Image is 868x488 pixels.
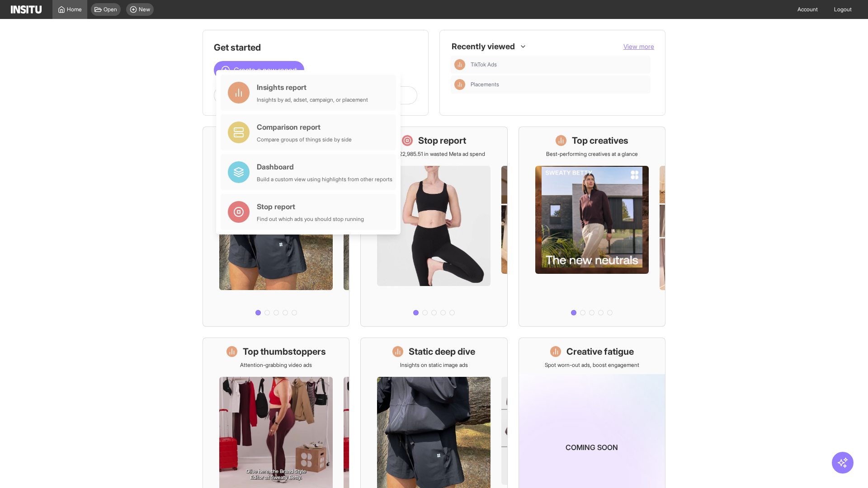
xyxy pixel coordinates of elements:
[623,42,654,51] button: View more
[454,79,465,90] div: Insights
[546,150,638,158] p: Best-performing creatives at a glance
[471,81,499,88] span: Placements
[572,134,628,147] h1: Top creatives
[257,122,352,132] div: Comparison report
[257,82,368,93] div: Insights report
[471,61,647,68] span: TikTok Ads
[214,61,304,79] button: Create a new report
[383,150,485,158] p: Save £22,985.51 in wasted Meta ad spend
[214,41,417,54] h1: Get started
[203,127,349,327] a: What's live nowSee all active ads instantly
[257,136,352,143] div: Compare groups of things side by side
[623,42,654,50] span: View more
[471,61,497,68] span: TikTok Ads
[11,5,42,14] img: Logo
[409,345,475,358] h1: Static deep dive
[400,361,468,369] p: Insights on static image ads
[257,96,368,103] div: Insights by ad, adset, campaign, or placement
[257,161,392,172] div: Dashboard
[243,345,326,358] h1: Top thumbstoppers
[257,216,364,223] div: Find out which ads you should stop running
[418,134,466,147] h1: Stop report
[471,81,647,88] span: Placements
[139,6,150,13] span: New
[257,201,364,212] div: Stop report
[67,6,82,13] span: Home
[257,176,392,183] div: Build a custom view using highlights from other reports
[454,59,465,70] div: Insights
[234,65,297,75] span: Create a new report
[519,127,665,327] a: Top creativesBest-performing creatives at a glance
[104,6,117,13] span: Open
[240,361,312,369] p: Attention-grabbing video ads
[360,127,507,327] a: Stop reportSave £22,985.51 in wasted Meta ad spend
